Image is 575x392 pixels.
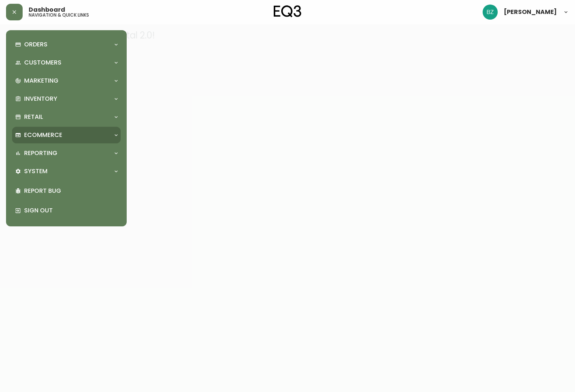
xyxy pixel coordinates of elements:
p: System [24,167,48,175]
div: Sign Out [12,201,121,220]
h5: navigation & quick links [29,13,89,17]
img: 603957c962080f772e6770b96f84fb5c [483,5,498,20]
p: Orders [24,40,48,49]
p: Ecommerce [24,131,62,139]
div: Reporting [12,145,121,161]
p: Sign Out [24,206,118,215]
p: Reporting [24,149,57,157]
div: Marketing [12,72,121,89]
div: System [12,163,121,180]
div: Ecommerce [12,127,121,143]
div: Orders [12,36,121,53]
p: Retail [24,113,43,121]
div: Retail [12,109,121,125]
p: Customers [24,58,61,67]
p: Report Bug [24,187,118,195]
span: [PERSON_NAME] [504,9,557,15]
p: Inventory [24,95,57,103]
p: Marketing [24,77,58,85]
span: Dashboard [29,7,65,13]
div: Customers [12,54,121,71]
div: Report Bug [12,181,121,201]
img: logo [274,5,302,17]
div: Inventory [12,91,121,107]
